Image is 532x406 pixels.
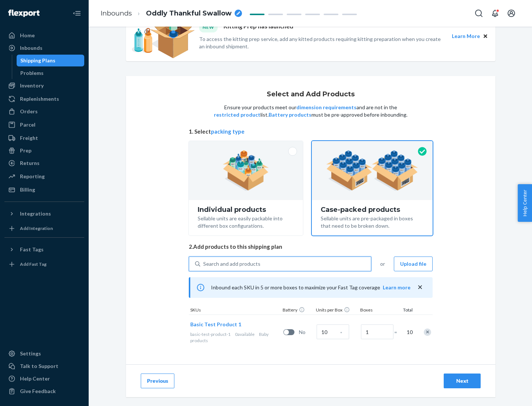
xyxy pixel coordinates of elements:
[189,243,433,251] span: 2. Add products to this shipping plan
[211,128,245,135] button: packing type
[4,42,84,54] a: Inbounds
[20,121,35,128] div: Parcel
[20,350,41,357] div: Settings
[20,362,58,370] div: Talk to Support
[213,104,408,118] p: Ensure your products meet our and are not in the list. must be pre-approved before inbounding.
[267,91,355,98] h1: Select and Add Products
[198,206,294,213] div: Individual products
[20,159,40,167] div: Returns
[189,128,433,135] span: 1. Select
[296,104,357,111] button: dimension requirements
[416,283,424,291] button: close
[471,6,486,21] button: Open Search Box
[450,377,474,385] div: Next
[20,210,51,217] div: Integrations
[4,93,84,105] a: Replenishments
[4,208,84,220] button: Integrations
[326,150,418,191] img: case-pack.59cecea509d18c883b923b81aeac6d0b.png
[394,257,433,271] button: Upload file
[20,186,35,193] div: Billing
[4,385,84,397] button: Give Feedback
[199,35,445,50] p: To access the kitting prep service, add any kitted products requiring kitting preparation when yo...
[20,134,38,142] div: Freight
[4,360,84,372] a: Talk to Support
[4,157,84,169] a: Returns
[190,331,231,337] span: basic-test-product-1
[100,9,132,17] a: Inbounds
[20,388,56,395] div: Give Feedback
[20,69,44,77] div: Problems
[4,244,84,255] button: Fast Tags
[223,150,269,191] img: individual-pack.facf35554cb0f1810c75b2bd6df2d64e.png
[17,55,85,66] a: Shipping Plans
[20,375,50,382] div: Help Center
[189,277,433,298] div: Inbound each SKU in 5 or more boxes to maximize your Fast Tag coverage
[321,206,424,213] div: Case-packed products
[361,324,393,339] input: Number of boxes
[424,328,431,336] div: Remove Item
[359,307,396,314] div: Boxes
[20,261,47,267] div: Add Fast Tag
[4,348,84,359] a: Settings
[299,328,314,336] span: No
[8,10,40,17] img: Flexport logo
[189,307,281,314] div: SKUs
[235,331,255,337] span: 0 available
[95,3,248,24] ol: breadcrumbs
[224,22,293,32] p: Kitting Prep has launched
[504,6,519,21] button: Open account menu
[20,246,44,253] div: Fast Tags
[199,22,218,32] div: NEW
[488,6,502,21] button: Open notifications
[146,9,232,18] span: Oddly Thankful Swallow
[4,258,84,270] a: Add Fast Tag
[190,331,280,344] div: Baby products
[20,225,53,231] div: Add Integration
[203,260,260,268] div: Search and add products
[20,57,55,64] div: Shipping Plans
[17,67,85,79] a: Problems
[405,328,413,336] span: 10
[383,284,410,291] button: Learn more
[190,321,241,327] span: Basic Test Product 1
[20,173,45,180] div: Reporting
[518,184,532,222] button: Help Center
[4,373,84,385] a: Help Center
[4,132,84,144] a: Freight
[281,307,314,314] div: Battery
[269,111,311,118] button: Battery products
[4,184,84,196] a: Billing
[20,147,31,154] div: Prep
[141,374,174,388] button: Previous
[4,106,84,117] a: Orders
[20,108,38,115] div: Orders
[4,30,84,41] a: Home
[198,213,294,230] div: Sellable units are easily packable into different box configurations.
[321,213,424,230] div: Sellable units are pre-packaged in boxes that need to be broken down.
[481,32,490,40] button: Close
[317,324,349,339] input: Case Quantity
[20,82,44,89] div: Inventory
[380,260,385,268] span: or
[4,119,84,131] a: Parcel
[396,307,414,314] div: Total
[4,80,84,92] a: Inventory
[20,95,59,103] div: Replenishments
[452,32,480,40] button: Learn More
[394,328,402,336] span: =
[190,321,241,328] button: Basic Test Product 1
[444,374,481,388] button: Next
[4,223,84,234] a: Add Integration
[314,307,359,314] div: Units per Box
[4,171,84,182] a: Reporting
[69,6,84,21] button: Close Navigation
[20,44,42,52] div: Inbounds
[20,32,35,39] div: Home
[4,145,84,156] a: Prep
[214,111,260,118] button: restricted product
